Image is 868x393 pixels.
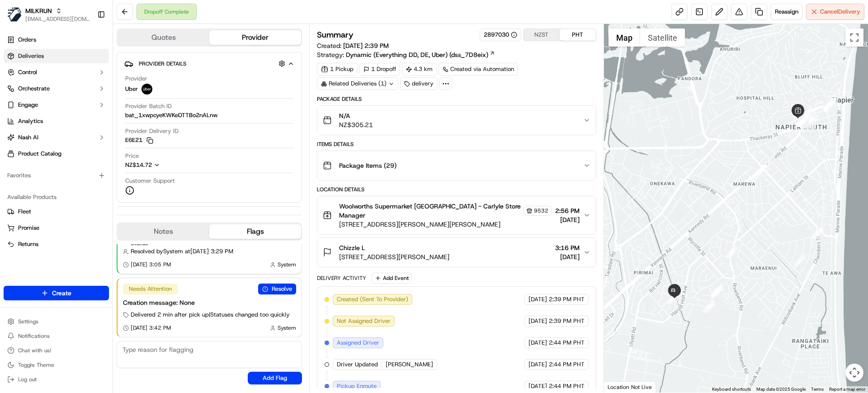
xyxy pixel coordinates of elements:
[4,286,109,300] button: Create
[317,31,354,39] h3: Summary
[131,311,290,319] span: Delivered 2 min after pick up | Statuses changed too quickly
[139,60,186,67] span: Provider Details
[555,243,580,252] span: 3:16 PM
[339,220,551,229] span: [STREET_ADDRESS][PERSON_NAME][PERSON_NAME]
[4,147,109,161] a: Product Catalog
[4,237,109,251] button: Returns
[528,295,547,303] span: [DATE]
[386,360,433,369] span: [PERSON_NAME]
[337,339,379,347] span: Assigned Driver
[125,111,217,119] span: bat_1xwpcyeKWKeDTTBo2nALnw
[806,4,864,20] button: CancelDelivery
[4,204,109,219] button: Fleet
[4,98,109,112] button: Engage
[4,49,109,63] a: Deliveries
[824,100,835,112] div: 9
[811,227,823,239] div: 2
[317,50,495,59] div: Strategy:
[209,224,301,239] button: Flags
[125,85,138,93] span: Uber
[524,29,560,41] button: NZST
[484,31,517,39] div: 2897030
[359,63,400,76] div: 1 Dropoff
[4,168,109,183] div: Favorites
[826,98,838,109] div: 10
[4,130,109,145] button: Nash AI
[794,255,806,266] div: 1
[125,102,172,110] span: Provider Batch ID
[317,141,596,148] div: Items Details
[439,63,518,76] div: Created via Automation
[604,381,656,393] div: Location Not Live
[549,317,585,325] span: 2:39 PM PHT
[4,81,109,96] button: Orchestrate
[18,347,51,354] span: Chat with us!
[118,30,209,45] button: Quotes
[18,101,38,109] span: Engage
[131,324,171,331] span: [DATE] 3:42 PM
[4,373,109,386] button: Log out
[18,332,50,340] span: Notifications
[820,8,860,16] span: Cancel Delivery
[555,252,580,261] span: [DATE]
[528,360,547,369] span: [DATE]
[640,28,685,47] button: Show satellite imagery
[549,339,585,347] span: 2:44 PM PHT
[4,330,109,342] button: Notifications
[339,243,365,252] span: Chizzle L
[18,376,37,383] span: Log out
[797,115,809,127] div: 20
[339,111,373,120] span: N/A
[25,15,90,23] button: [EMAIL_ADDRESS][DOMAIN_NAME]
[845,364,863,382] button: Map camera controls
[52,289,71,298] span: Create
[804,118,816,129] div: 16
[258,284,296,294] button: Resolve
[131,247,183,256] span: Resolved by System
[18,85,50,93] span: Orchestrate
[343,42,389,50] span: [DATE] 2:39 PM
[7,224,105,232] a: Promise
[4,315,109,328] button: Settings
[339,202,521,220] span: Woolworths Supermarket [GEOGRAPHIC_DATA] - Carlyle Store Manager
[317,77,398,90] div: Related Deliveries (1)
[248,372,302,384] button: Add Flag
[131,261,171,268] span: [DATE] 3:05 PM
[18,52,44,60] span: Deliveries
[142,84,152,95] img: uber-new-logo.jpeg
[549,295,585,303] span: 2:39 PM PHT
[317,106,595,135] button: N/ANZ$305.21
[346,50,495,59] a: Dynamic (Everything DD, DE, Uber) (dss_7D8eix)
[560,29,596,41] button: PHT
[339,161,396,170] span: Package Items ( 29 )
[346,50,488,59] span: Dynamic (Everything DD, DE, Uber) (dss_7D8eix)
[337,317,391,325] span: Not Assigned Driver
[125,161,152,169] span: NZ$14.72
[4,221,109,235] button: Promise
[18,361,54,369] span: Toggle Theme
[125,127,179,135] span: Provider Delivery ID
[185,247,233,256] span: at [DATE] 3:29 PM
[372,273,412,284] button: Add Event
[18,150,61,158] span: Product Catalog
[339,120,373,129] span: NZ$305.21
[798,112,810,123] div: 7
[125,177,175,185] span: Customer Support
[18,36,36,44] span: Orders
[703,301,715,313] div: 25
[18,68,37,76] span: Control
[317,63,358,76] div: 1 Pickup
[317,151,595,180] button: Package Items (29)
[400,77,438,90] div: delivery
[824,98,836,110] div: 13
[7,7,22,22] img: MILKRUN
[123,298,296,307] div: Creation message: None
[25,6,52,15] button: MILKRUN
[4,114,109,128] a: Analytics
[278,324,296,331] span: System
[549,360,585,369] span: 2:44 PM PHT
[125,152,139,160] span: Price
[606,381,636,393] a: Open this area in Google Maps (opens a new window)
[317,238,595,267] button: Chizzle L[STREET_ADDRESS][PERSON_NAME]3:16 PM[DATE]
[555,215,580,224] span: [DATE]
